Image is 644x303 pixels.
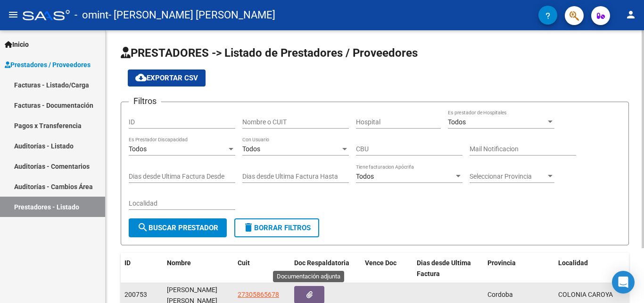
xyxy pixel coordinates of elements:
[8,9,19,20] mat-icon: menu
[356,173,374,180] span: Todos
[121,46,418,60] span: PRESTADORES -> Listado de Prestadores / Proveedores
[128,69,206,87] button: Exportar CSV
[365,259,396,267] span: Vence Doc
[625,9,636,20] mat-icon: person
[135,72,147,83] mat-icon: cloud_download
[558,259,588,267] span: Localidad
[238,291,279,298] span: 27305865678
[558,291,613,298] span: COLONIA CAROYA
[243,222,254,233] mat-icon: delete
[137,224,218,232] span: Buscar Prestador
[129,95,161,108] h3: Filtros
[612,271,635,294] div: Open Intercom Messenger
[448,118,466,126] span: Todos
[5,60,91,70] span: Prestadores / Proveedores
[124,259,131,267] span: ID
[554,253,625,284] datatable-header-cell: Localidad
[487,291,513,298] span: Cordoba
[417,259,471,277] span: Dias desde Ultima Factura
[242,145,260,153] span: Todos
[137,222,149,233] mat-icon: search
[121,253,163,284] datatable-header-cell: ID
[124,291,147,298] span: 200753
[163,253,234,284] datatable-header-cell: Nombre
[135,74,198,82] span: Exportar CSV
[484,253,554,284] datatable-header-cell: Provincia
[290,253,361,284] datatable-header-cell: Doc Respaldatoria
[238,259,250,267] span: Cuit
[361,253,413,284] datatable-header-cell: Vence Doc
[108,5,275,26] span: - [PERSON_NAME] [PERSON_NAME]
[5,39,29,50] span: Inicio
[234,218,319,237] button: Borrar Filtros
[470,173,546,181] span: Seleccionar Provincia
[413,253,484,284] datatable-header-cell: Dias desde Ultima Factura
[129,218,227,237] button: Buscar Prestador
[167,259,191,267] span: Nombre
[234,253,290,284] datatable-header-cell: Cuit
[129,145,147,153] span: Todos
[487,259,516,267] span: Provincia
[243,224,311,232] span: Borrar Filtros
[74,5,108,26] span: - omint
[294,259,349,267] span: Doc Respaldatoria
